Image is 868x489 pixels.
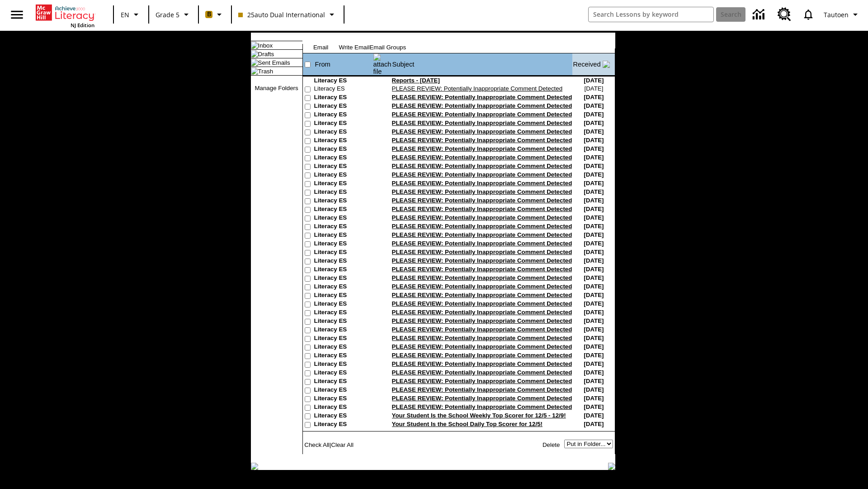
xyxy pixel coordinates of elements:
[392,77,440,84] a: Reports - [DATE]
[251,50,258,58] img: folder_icon.gif
[584,137,604,144] nobr: [DATE]
[392,163,572,169] a: PLEASE REVIEW: Potentially Inappropriate Comment Detected
[304,441,330,448] a: Check All
[584,145,604,152] nobr: [DATE]
[573,61,600,68] a: Received
[392,378,572,384] a: PLEASE REVIEW: Potentially Inappropriate Comment Detected
[314,369,373,378] td: Literacy ES
[584,335,604,341] nobr: [DATE]
[392,412,566,419] a: Your Student Is the School Weekly Top Scorer for 12/5 - 12/9!
[313,44,328,51] a: Email
[314,283,373,292] td: Literacy ES
[392,154,572,161] a: PLEASE REVIEW: Potentially Inappropriate Comment Detected
[584,154,604,161] nobr: [DATE]
[392,206,572,212] a: PLEASE REVIEW: Potentially Inappropriate Comment Detected
[258,51,274,58] a: Drafts
[314,317,373,326] td: Literacy ES
[584,317,604,324] nobr: [DATE]
[584,309,604,316] nobr: [DATE]
[584,360,604,367] nobr: [DATE]
[314,300,373,309] td: Literacy ES
[392,257,572,264] a: PLEASE REVIEW: Potentially Inappropriate Comment Detected
[314,120,373,128] td: Literacy ES
[584,386,604,393] nobr: [DATE]
[251,67,258,75] img: folder_icon.gif
[392,352,572,359] a: PLEASE REVIEW: Potentially Inappropriate Comment Detected
[584,231,604,238] nobr: [DATE]
[584,378,604,384] nobr: [DATE]
[584,249,604,255] nobr: [DATE]
[584,369,604,376] nobr: [DATE]
[392,137,572,144] a: PLEASE REVIEW: Potentially Inappropriate Comment Detected
[36,3,94,29] div: Home
[392,274,572,281] a: PLEASE REVIEW: Potentially Inappropriate Comment Detected
[314,102,373,111] td: Literacy ES
[314,240,373,249] td: Literacy ES
[584,300,604,307] nobr: [DATE]
[314,249,373,257] td: Literacy ES
[589,7,713,22] input: search field
[392,266,572,273] a: PLEASE REVIEW: Potentially Inappropriate Comment Detected
[392,61,415,68] a: Subject
[392,85,563,92] a: PLEASE REVIEW: Potentially Inappropriate Comment Detected
[820,6,864,23] button: Profile/Settings
[584,223,604,230] nobr: [DATE]
[314,378,373,386] td: Literacy ES
[314,403,373,412] td: Literacy ES
[584,257,604,264] nobr: [DATE]
[392,317,572,324] a: PLEASE REVIEW: Potentially Inappropriate Comment Detected
[314,85,373,94] td: Literacy ES
[314,309,373,317] td: Literacy ES
[314,223,373,231] td: Literacy ES
[392,283,572,290] a: PLEASE REVIEW: Potentially Inappropriate Comment Detected
[4,1,30,28] button: Open side menu
[314,257,373,266] td: Literacy ES
[584,352,604,359] nobr: [DATE]
[314,214,373,223] td: Literacy ES
[314,206,373,214] td: Literacy ES
[258,59,290,66] a: Sent Emails
[584,197,604,204] nobr: [DATE]
[117,6,146,23] button: Language: EN, Select a language
[314,395,373,403] td: Literacy ES
[584,266,604,273] nobr: [DATE]
[314,360,373,369] td: Literacy ES
[584,102,604,109] nobr: [DATE]
[584,274,604,281] nobr: [DATE]
[772,2,797,27] a: Resource Center, Will open in new tab
[251,59,258,66] img: folder_icon.gif
[392,111,572,118] a: PLEASE REVIEW: Potentially Inappropriate Comment Detected
[747,2,772,27] a: Data Center
[584,240,604,247] nobr: [DATE]
[314,137,373,145] td: Literacy ES
[314,180,373,188] td: Literacy ES
[392,180,572,187] a: PLEASE REVIEW: Potentially Inappropriate Comment Detected
[314,94,373,102] td: Literacy ES
[392,120,572,126] a: PLEASE REVIEW: Potentially Inappropriate Comment Detected
[314,77,373,85] td: Literacy ES
[331,441,354,448] a: Clear All
[392,145,572,152] a: PLEASE REVIEW: Potentially Inappropriate Comment Detected
[392,214,572,221] a: PLEASE REVIEW: Potentially Inappropriate Comment Detected
[255,85,298,91] a: Manage Folders
[584,180,604,187] nobr: [DATE]
[584,163,604,169] nobr: [DATE]
[392,231,572,238] a: PLEASE REVIEW: Potentially Inappropriate Comment Detected
[314,335,373,343] td: Literacy ES
[584,120,604,126] nobr: [DATE]
[235,6,341,23] button: Class: 25auto Dual International, Select your class
[314,421,373,429] td: Literacy ES
[314,197,373,206] td: Literacy ES
[339,44,370,51] a: Write Email
[603,61,610,68] img: arrow_down.gif
[392,335,572,341] a: PLEASE REVIEW: Potentially Inappropriate Comment Detected
[314,188,373,197] td: Literacy ES
[392,403,572,410] a: PLEASE REVIEW: Potentially Inappropriate Comment Detected
[314,266,373,274] td: Literacy ES
[392,188,572,195] a: PLEASE REVIEW: Potentially Inappropriate Comment Detected
[584,171,604,178] nobr: [DATE]
[369,44,406,51] a: Email Groups
[314,231,373,240] td: Literacy ES
[392,102,572,109] a: PLEASE REVIEW: Potentially Inappropriate Comment Detected
[584,421,604,427] nobr: [DATE]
